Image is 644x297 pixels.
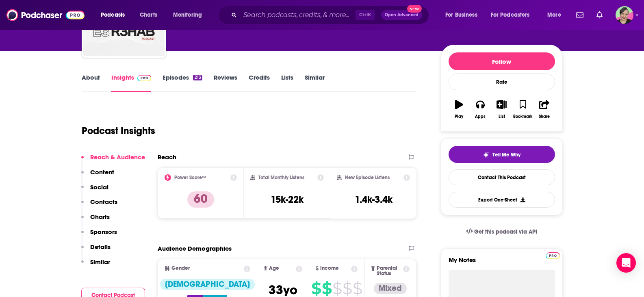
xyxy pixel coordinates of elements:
[167,9,212,22] button: open menu
[82,74,100,92] a: About
[134,9,162,22] a: Charts
[173,9,202,21] span: Monitoring
[474,228,537,235] span: Get this podcast via API
[377,266,402,276] span: Parental Status
[546,251,560,259] a: Pro website
[455,114,463,119] div: Play
[137,75,152,81] img: Podchaser Pro
[95,9,135,22] button: open menu
[90,228,117,236] p: Sponsors
[249,74,270,92] a: Credits
[356,10,375,20] span: Ctrl K
[320,266,339,271] span: Income
[499,114,505,119] div: List
[171,266,190,271] span: Gender
[311,282,321,295] span: $
[226,6,437,24] div: Search podcasts, credits, & more...
[486,9,542,22] button: open menu
[542,9,571,22] button: open menu
[271,193,304,206] h3: 15k-22k
[269,266,279,271] span: Age
[345,175,390,180] h2: New Episode Listens
[616,6,633,24] span: Logged in as LizDVictoryBelt
[616,253,636,273] div: Open Intercom Messenger
[281,74,293,92] a: Lists
[355,193,392,206] h3: 1.4k-3.4k
[160,279,255,290] div: [DEMOGRAPHIC_DATA]
[353,282,362,295] span: $
[158,245,232,252] h2: Audience Demographics
[374,283,407,294] div: Mixed
[547,9,561,21] span: More
[240,9,356,22] input: Search podcasts, credits, & more...
[381,10,422,20] button: Open AdvancedNew
[81,168,114,183] button: Content
[187,191,214,208] p: 60
[573,8,587,22] a: Show notifications dropdown
[305,74,325,92] a: Similar
[7,7,85,23] img: Podchaser - Follow, Share and Rate Podcasts
[332,282,342,295] span: $
[174,175,206,180] h2: Power Score™
[513,114,532,119] div: Bookmark
[491,9,530,21] span: For Podcasters
[449,169,555,185] a: Contact This Podcast
[81,153,145,168] button: Reach & Audience
[81,243,111,258] button: Details
[90,213,110,221] p: Charts
[460,222,544,242] a: Get this podcast via API
[90,168,114,176] p: Content
[449,74,555,90] div: Rate
[311,282,362,295] a: $$$$$
[81,198,117,213] button: Contacts
[343,282,352,295] span: $
[449,52,555,70] button: Follow
[140,9,157,21] span: Charts
[440,9,488,22] button: open menu
[90,153,145,161] p: Reach & Audience
[593,8,606,22] a: Show notifications dropdown
[546,252,560,259] img: Podchaser Pro
[258,175,304,180] h2: Total Monthly Listens
[90,198,117,206] p: Contacts
[81,228,117,243] button: Sponsors
[449,256,555,270] label: My Notes
[193,75,202,80] div: 213
[269,286,297,297] a: 33yo
[449,192,555,208] button: Export One-Sheet
[90,183,108,191] p: Social
[533,95,555,124] button: Share
[407,5,422,13] span: New
[322,282,332,295] span: $
[483,152,489,158] img: tell me why sparkle
[616,6,633,24] button: Show profile menu
[492,152,520,158] span: Tell Me Why
[111,74,152,92] a: InsightsPodchaser Pro
[82,125,155,137] h1: Podcast Insights
[470,95,491,124] button: Apps
[616,6,633,24] img: User Profile
[90,243,111,251] p: Details
[90,258,110,266] p: Similar
[539,114,550,119] div: Share
[81,213,110,228] button: Charts
[449,146,555,163] button: tell me why sparkleTell Me Why
[81,258,110,273] button: Similar
[158,153,176,161] h2: Reach
[445,9,477,21] span: For Business
[385,13,418,17] span: Open Advanced
[163,74,202,92] a: Episodes213
[81,183,108,198] button: Social
[214,74,237,92] a: Reviews
[475,114,486,119] div: Apps
[101,9,125,21] span: Podcasts
[449,95,470,124] button: Play
[512,95,533,124] button: Bookmark
[491,95,512,124] button: List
